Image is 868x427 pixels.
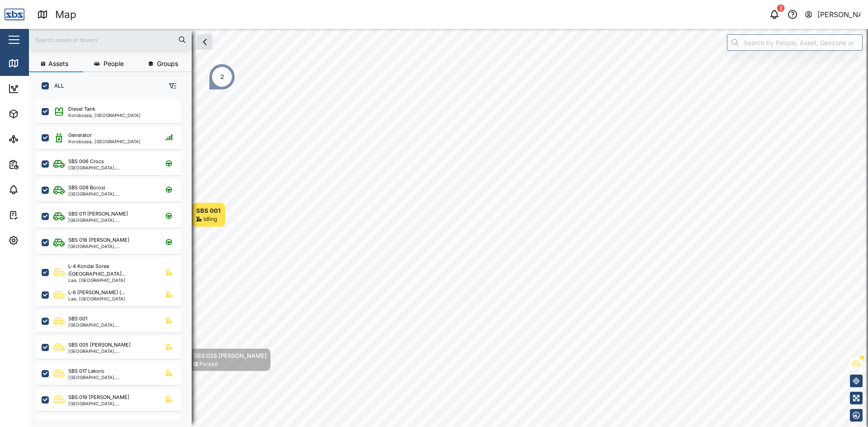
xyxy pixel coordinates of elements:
[24,160,54,169] div: Reports
[68,401,155,406] div: [GEOGRAPHIC_DATA], [GEOGRAPHIC_DATA]
[55,7,76,23] div: Map
[203,215,217,224] div: Idling
[68,341,131,349] div: SBS 005 [PERSON_NAME]
[5,5,24,24] img: Main Logo
[29,29,868,427] canvas: Map
[68,394,129,401] div: SBS 019 [PERSON_NAME]
[68,367,104,375] div: SBS 017 Lakoro
[68,315,87,323] div: SBS 001
[24,235,56,245] div: Settings
[24,185,52,195] div: Alarms
[727,34,863,51] input: Search by People, Asset, Geozone or Place
[24,134,45,144] div: Sites
[68,165,155,170] div: [GEOGRAPHIC_DATA], [GEOGRAPHIC_DATA]
[48,61,68,67] span: Assets
[68,113,141,117] div: Korobosea, [GEOGRAPHIC_DATA]
[196,206,221,215] div: SBS 001
[68,296,125,301] div: Lae, [GEOGRAPHIC_DATA]
[24,210,48,220] div: Tasks
[68,236,129,244] div: SBS 018 [PERSON_NAME]
[24,84,64,94] div: Dashboard
[104,61,124,67] span: People
[68,323,155,327] div: [GEOGRAPHIC_DATA], [GEOGRAPHIC_DATA]
[68,131,92,139] div: Generator
[68,105,95,113] div: Diesel Tank
[68,263,155,278] div: L-4 Kondai Sorea ([GEOGRAPHIC_DATA]...
[777,5,785,12] div: 2
[24,58,44,68] div: Map
[208,63,236,90] div: Map marker
[68,139,141,144] div: Korobosea, [GEOGRAPHIC_DATA]
[162,348,271,371] div: Map marker
[157,61,178,67] span: Groups
[34,33,186,47] input: Search assets or drivers
[68,349,155,353] div: [GEOGRAPHIC_DATA], [GEOGRAPHIC_DATA]
[68,184,105,192] div: SBS 008 Borosi
[36,97,191,420] div: grid
[68,192,155,196] div: [GEOGRAPHIC_DATA], [GEOGRAPHIC_DATA]
[68,289,125,296] div: L-6 [PERSON_NAME] (...
[804,8,861,21] button: [PERSON_NAME]
[199,360,218,369] div: Parked
[68,244,155,249] div: [GEOGRAPHIC_DATA], [GEOGRAPHIC_DATA]
[193,351,267,360] div: SBS 026 [PERSON_NAME]
[68,210,128,218] div: SBS 011 [PERSON_NAME]
[165,203,225,227] div: Map marker
[49,82,64,89] label: ALL
[817,9,861,20] div: [PERSON_NAME]
[68,218,155,222] div: [GEOGRAPHIC_DATA], [GEOGRAPHIC_DATA]
[24,109,52,119] div: Assets
[68,278,155,282] div: Lae, [GEOGRAPHIC_DATA]
[68,375,155,380] div: [GEOGRAPHIC_DATA], [GEOGRAPHIC_DATA]
[220,72,224,82] div: 2
[68,158,104,165] div: SBS 006 Crocs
